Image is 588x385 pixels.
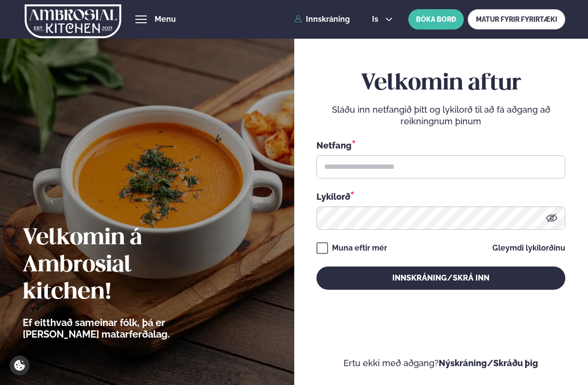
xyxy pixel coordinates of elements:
h2: Velkomin á Ambrosial kitchen! [23,225,223,306]
a: Innskráning [294,15,350,24]
img: logo [25,1,122,41]
button: is [364,15,401,23]
a: MATUR FYRIR FYRIRTÆKI [468,9,565,30]
p: Ef eitthvað sameinar fólk, þá er [PERSON_NAME] matarferðalag. [23,317,223,340]
span: is [372,15,381,23]
div: Lykilorð [316,190,565,203]
a: Gleymdi lykilorðinu [492,244,565,252]
p: Sláðu inn netfangið þitt og lykilorð til að fá aðgang að reikningnum þínum [316,104,565,127]
h2: Velkomin aftur [316,70,565,97]
a: Cookie settings [10,355,29,375]
button: hamburger [135,14,147,25]
button: Innskráning/Skrá inn [316,267,565,290]
p: Ertu ekki með aðgang? [316,357,565,369]
a: Nýskráning/Skráðu þig [439,358,538,368]
div: Netfang [316,139,565,151]
button: BÓKA BORÐ [408,9,464,30]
